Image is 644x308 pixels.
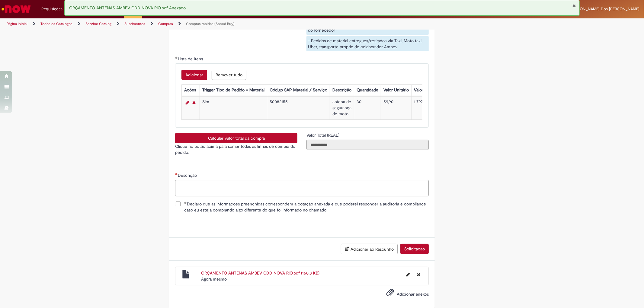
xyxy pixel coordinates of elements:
td: antena de segurança de moto [330,97,354,120]
span: Adicionar anexos [397,291,429,297]
button: Calcular valor total da compra [175,133,297,143]
span: Lista de Itens [178,56,204,62]
td: 1.797,00 [412,97,450,120]
td: 30 [354,97,381,120]
a: Todos os Catálogos [40,21,72,26]
a: Compras rápidas (Speed Buy) [186,21,235,26]
button: Remove all rows for Lista de Itens [212,70,246,80]
span: Somente leitura - Valor Total (REAL) [306,132,341,138]
th: Descrição [330,85,354,96]
td: 50082155 [267,97,330,120]
div: - Pedidos de material entregues/retirados via Taxi, Moto taxi, Uber, transporte próprio do colabo... [306,36,429,51]
span: Obrigatório Preenchido [184,202,187,204]
span: Agora mesmo [201,276,227,282]
textarea: Descrição [175,180,429,196]
th: Ações [182,85,200,96]
ul: Trilhas de página [5,18,425,30]
a: Editar Linha 1 [184,99,191,106]
span: Descrição [178,173,198,178]
th: Valor Total Moeda [412,85,450,96]
button: Adicionar anexos [385,287,396,301]
time: 29/09/2025 14:46:02 [201,276,227,282]
a: Service Catalog [85,21,111,26]
a: Remover linha 1 [191,99,197,106]
span: Requisições [41,6,62,12]
th: Trigger Tipo de Pedido = Material [200,85,267,96]
span: [PERSON_NAME] Dos [PERSON_NAME] [569,6,639,11]
span: Declaro que as informações preenchidas correspondem a cotação anexada e que poderei responder a a... [184,201,429,213]
a: ORÇAMENTO ANTENAS AMBEV CDD NOVA RIO.pdf (160.8 KB) [201,270,319,276]
td: Sim [200,97,267,120]
th: Valor Unitário [381,85,412,96]
button: Add a row for Lista de Itens [181,70,207,80]
a: Compras [158,21,173,26]
p: Clique no botão acima para somar todas as linhas de compra do pedido. [175,143,297,155]
span: Obrigatório Preenchido [175,56,178,59]
button: Adicionar ao Rascunho [341,244,398,254]
img: ServiceNow [1,3,32,15]
a: Página inicial [7,21,27,26]
label: Somente leitura - Valor Total (REAL) [306,132,341,138]
button: Solicitação [400,244,429,254]
th: Quantidade [354,85,381,96]
span: 1 [64,7,68,12]
a: Suprimentos [124,21,145,26]
th: Código SAP Material / Serviço [267,85,330,96]
button: Editar nome de arquivo ORÇAMENTO ANTENAS AMBEV CDD NOVA RIO.pdf [403,270,414,280]
span: Necessários [175,173,178,175]
button: Excluir ORÇAMENTO ANTENAS AMBEV CDD NOVA RIO.pdf [413,270,424,280]
button: Fechar Notificação [572,3,576,8]
span: ORÇAMENTO ANTENAS AMBEV CDD NOVA RIO.pdf Anexado [69,5,186,11]
td: 59,90 [381,97,412,120]
input: Valor Total (REAL) [306,140,429,150]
